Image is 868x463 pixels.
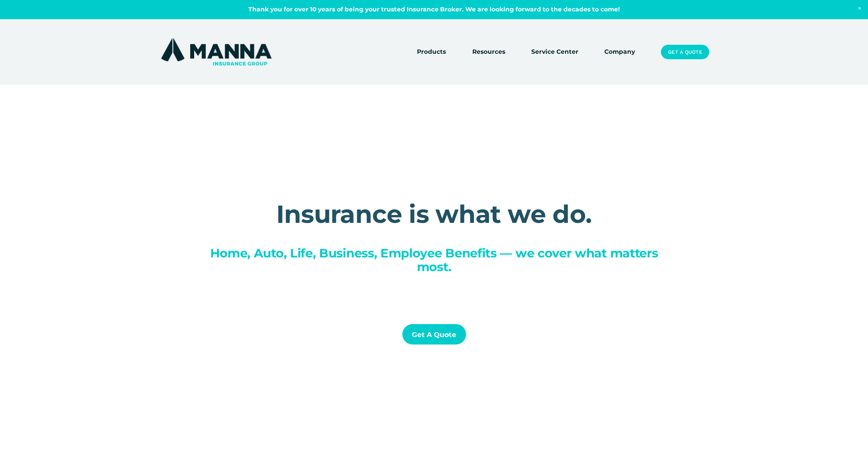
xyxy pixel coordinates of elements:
span: Products [417,47,446,57]
a: folder dropdown [417,47,446,58]
a: Service Center [531,47,578,58]
span: Resources [472,47,505,57]
a: folder dropdown [472,47,505,58]
a: Company [604,47,635,58]
a: Get a Quote [661,45,709,60]
strong: Insurance is what we do. [276,199,592,229]
span: Home, Auto, Life, Business, Employee Benefits — we cover what matters most. [210,246,661,274]
a: Get a Quote [402,324,466,345]
img: Manna Insurance Group [159,36,273,67]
